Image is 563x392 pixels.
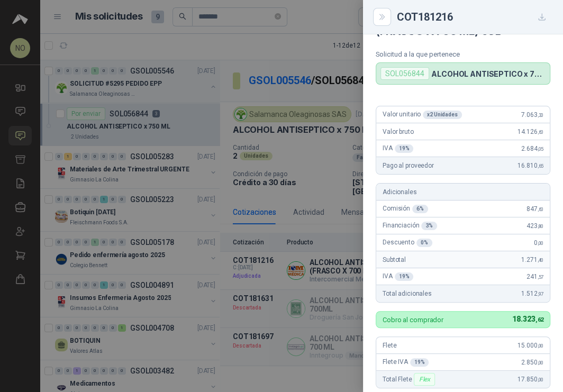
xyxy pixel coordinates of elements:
span: 1.512 [521,290,543,297]
span: Comisión [383,205,428,213]
span: 16.810 [517,162,543,169]
span: ,40 [537,257,543,263]
span: Valor bruto [383,128,413,135]
div: 3 % [421,222,437,230]
span: ,00 [537,377,543,382]
span: ,62 [535,316,543,323]
span: Flete IVA [383,358,429,367]
span: 18.323 [512,315,543,323]
span: Subtotal [383,256,406,263]
span: ,00 [537,240,543,246]
span: ,00 [537,360,543,366]
span: 17.850 [517,376,543,383]
span: Flete [383,342,396,349]
span: IVA [383,144,413,153]
span: 2.850 [521,359,543,366]
div: COT181216 [397,8,550,25]
span: ,30 [537,112,543,118]
div: 19 % [395,144,414,153]
div: 0 % [416,239,432,247]
span: IVA [383,272,413,281]
div: 19 % [410,358,429,367]
div: SOL056844 [380,67,429,80]
span: ,65 [537,163,543,169]
span: 423 [526,222,543,230]
span: 7.063 [521,111,543,118]
span: Pago al proveedor [383,162,434,169]
span: 0 [534,239,543,247]
span: 1.271 [521,256,543,263]
span: Descuento [383,239,432,247]
span: ,57 [537,274,543,280]
span: Financiación [383,222,437,230]
span: ,60 [537,129,543,135]
span: 2.684 [521,145,543,152]
span: ,60 [537,206,543,212]
span: 14.126 [517,128,543,135]
span: 847 [526,205,543,213]
div: Flex [414,373,434,386]
p: Cobro al comprador [383,316,443,323]
span: 15.000 [517,342,543,349]
div: x 2 Unidades [423,111,462,119]
span: ,05 [537,146,543,152]
div: 6 % [412,205,428,213]
span: ,80 [537,223,543,229]
span: 241 [526,273,543,280]
span: ,97 [537,291,543,297]
p: Solicitud a la que pertenece [376,50,550,58]
div: 19 % [395,272,414,281]
button: Close [376,11,388,23]
div: Adicionales [376,184,550,200]
span: Total Flete [383,373,437,386]
div: Total adicionales [376,285,550,302]
span: Valor unitario [383,111,462,119]
span: ,00 [537,343,543,349]
p: ALCOHOL ANTISEPTICO x 750 ML [431,69,546,78]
